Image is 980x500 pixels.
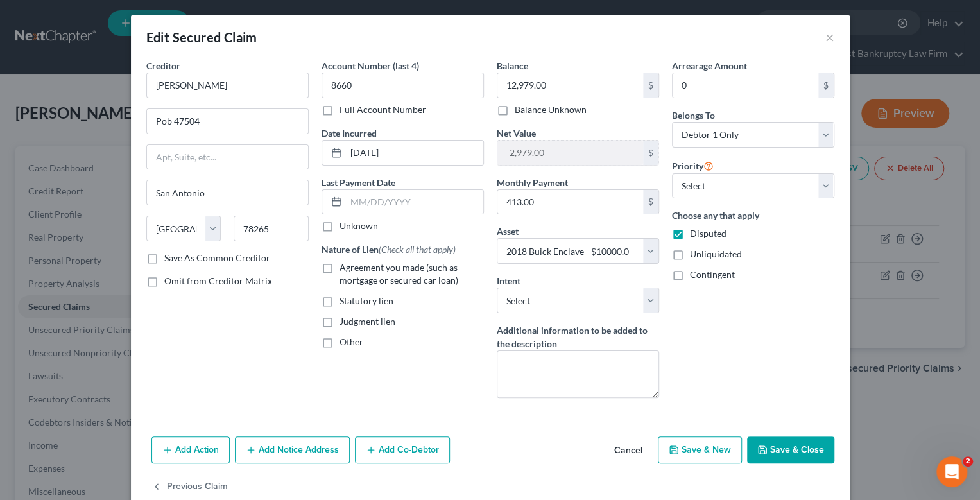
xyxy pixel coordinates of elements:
span: Disputed [690,228,726,239]
label: Additional information to be added to the description [497,323,659,350]
span: Other [340,336,363,347]
button: Save & Close [747,436,834,463]
input: Apt, Suite, etc... [147,145,308,169]
button: Add Notice Address [235,436,350,463]
label: Save As Common Creditor [164,252,270,264]
input: Search creditor by name... [146,73,309,98]
button: × [825,30,834,45]
label: Arrearage Amount [672,59,747,73]
div: $ [643,73,658,98]
span: Belongs To [672,110,715,121]
input: MM/DD/YYYY [346,190,483,214]
span: Creditor [146,60,180,71]
label: Nature of Lien [322,243,456,256]
label: Monthly Payment [497,176,568,189]
label: Full Account Number [340,103,426,116]
span: Unliquidated [690,248,742,259]
input: 0.00 [673,73,818,98]
input: Enter address... [147,109,308,134]
input: 0.00 [497,141,643,165]
button: Save & New [658,436,742,463]
label: Priority [672,158,714,173]
div: Edit Secured Claim [146,28,257,46]
span: Statutory lien [340,295,393,306]
label: Balance [497,59,528,73]
label: Choose any that apply [672,209,834,222]
label: Unknown [340,220,378,232]
div: $ [818,73,834,98]
label: Date Incurred [322,126,377,140]
input: Enter city... [147,180,308,205]
label: Account Number (last 4) [322,59,419,73]
input: 0.00 [497,73,643,98]
span: 2 [963,456,973,467]
input: 0.00 [497,190,643,214]
button: Cancel [604,438,653,463]
input: MM/DD/YYYY [346,141,483,165]
span: Judgment lien [340,316,395,327]
div: $ [643,141,658,165]
span: Agreement you made (such as mortgage or secured car loan) [340,262,458,286]
iframe: Intercom live chat [936,456,967,487]
button: Add Action [151,436,230,463]
span: Omit from Creditor Matrix [164,275,272,286]
input: XXXX [322,73,484,98]
label: Net Value [497,126,536,140]
label: Intent [497,274,520,288]
span: (Check all that apply) [379,244,456,255]
span: Contingent [690,269,735,280]
label: Balance Unknown [515,103,587,116]
input: Enter zip... [234,216,309,241]
label: Last Payment Date [322,176,395,189]
span: Asset [497,226,519,237]
div: $ [643,190,658,214]
button: Add Co-Debtor [355,436,450,463]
